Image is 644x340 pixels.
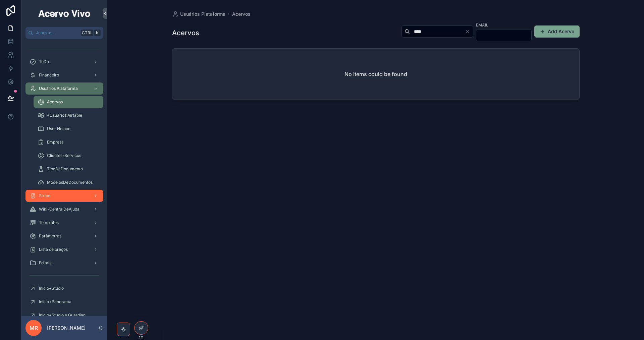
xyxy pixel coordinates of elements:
[34,136,103,148] a: Empresa
[34,163,103,175] a: TipoDeDocumento
[39,72,59,78] span: Financeiro
[25,82,103,95] a: Usuários Plataforma
[39,286,64,291] span: Início+Studio
[30,324,38,332] span: MR
[95,30,100,36] span: K
[232,11,251,17] a: Acervos
[47,180,93,185] span: ModelosDeDocumentos
[25,257,103,269] a: Editais
[25,27,103,39] button: Jump to...CtrlK
[25,56,103,68] a: ToDo
[344,70,407,78] h2: No items could be found
[39,59,49,64] span: ToDo
[37,8,92,19] img: App logo
[39,207,79,212] span: Wiki-CentralDeAjuda
[47,153,81,158] span: Clientes-Servicos
[25,309,103,321] a: Início+Studio e Guardian
[25,217,103,229] a: Templates
[47,113,82,118] span: *Usuários Airtable
[39,233,61,239] span: Parâmetros
[534,25,580,38] button: Add Acervo
[34,176,103,188] a: ModelosDeDocumentos
[39,299,71,304] span: Início+Panorama
[47,99,63,105] span: Acervos
[39,193,50,199] span: Stripe
[47,126,70,131] span: User Noloco
[172,28,199,38] h1: Acervos
[465,29,473,34] button: Clear
[25,203,103,215] a: Wiki-CentralDeAjuda
[180,11,225,17] span: Usuários Plataforma
[81,30,93,36] span: Ctrl
[21,39,107,316] div: scrollable content
[25,190,103,202] a: Stripe
[39,220,59,225] span: Templates
[36,30,78,36] span: Jump to...
[34,109,103,121] a: *Usuários Airtable
[25,230,103,242] a: Parâmetros
[25,243,103,256] a: Lista de preços
[39,247,68,252] span: Lista de preços
[47,139,64,145] span: Empresa
[476,22,488,28] label: Email
[39,313,86,318] span: Início+Studio e Guardian
[47,325,86,331] p: [PERSON_NAME]
[39,260,51,266] span: Editais
[25,69,103,81] a: Financeiro
[34,123,103,135] a: User Noloco
[47,166,83,172] span: TipoDeDocumento
[25,296,103,308] a: Início+Panorama
[34,150,103,162] a: Clientes-Servicos
[172,11,225,17] a: Usuários Plataforma
[25,282,103,294] a: Início+Studio
[39,86,78,91] span: Usuários Plataforma
[34,96,103,108] a: Acervos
